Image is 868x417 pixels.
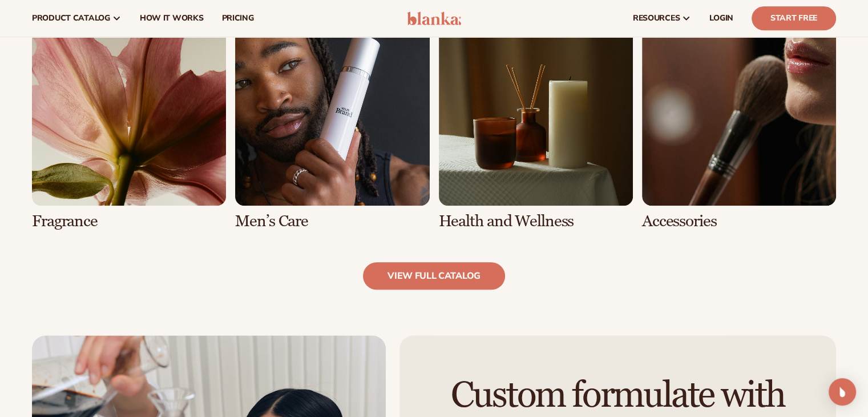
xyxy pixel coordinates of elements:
[32,14,110,23] span: product catalog
[32,11,226,230] div: 5 / 8
[709,14,733,23] span: LOGIN
[140,14,204,23] span: How It Works
[633,14,680,23] span: resources
[439,11,633,230] div: 7 / 8
[642,11,836,230] div: 8 / 8
[752,6,836,30] a: Start Free
[407,11,461,25] img: logo
[235,11,429,230] div: 6 / 8
[829,378,856,406] div: Open Intercom Messenger
[221,14,253,23] span: pricing
[363,262,505,290] a: view full catalog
